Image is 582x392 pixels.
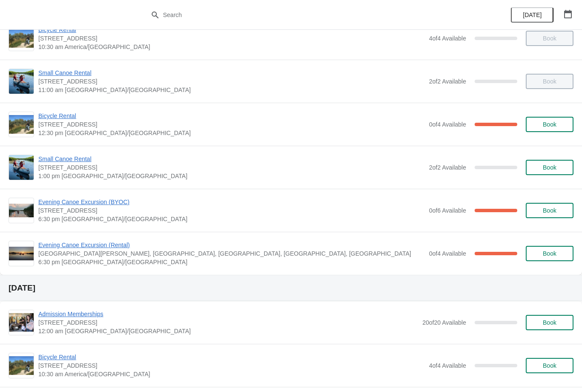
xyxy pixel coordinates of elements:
span: [STREET_ADDRESS] [38,206,425,215]
span: 20 of 20 Available [422,319,466,326]
span: Small Canoe Rental [38,69,425,77]
span: 12:30 pm [GEOGRAPHIC_DATA]/[GEOGRAPHIC_DATA] [38,129,425,137]
span: [GEOGRAPHIC_DATA][PERSON_NAME], [GEOGRAPHIC_DATA], [GEOGRAPHIC_DATA], [GEOGRAPHIC_DATA], [GEOGRAP... [38,249,425,258]
span: Book [543,362,556,369]
span: Evening Canoe Excursion (BYOC) [38,198,425,206]
span: 6:30 pm [GEOGRAPHIC_DATA]/[GEOGRAPHIC_DATA] [38,215,425,223]
span: Bicycle Rental [38,112,425,120]
span: 0 of 4 Available [429,121,466,128]
img: Small Canoe Rental | 1 Snow Goose Bay, Stonewall, MB R0C 2Z0 | 11:00 am America/Winnipeg [9,69,34,94]
span: [STREET_ADDRESS] [38,163,425,172]
img: Bicycle Rental | 1 Snow Goose Bay, Stonewall, MB R0C 2Z0 | 10:30 am America/Winnipeg [9,29,34,48]
img: Evening Canoe Excursion (BYOC) | 1 Snow Goose Bay, Stonewall, MB R0C 2Z0 | 6:30 pm America/Winnipeg [9,204,34,218]
input: Search [163,7,437,23]
span: Book [543,164,556,171]
span: 11:00 am [GEOGRAPHIC_DATA]/[GEOGRAPHIC_DATA] [38,86,425,94]
img: Small Canoe Rental | 1 Snow Goose Bay, Stonewall, MB R0C 2Z0 | 1:00 pm America/Winnipeg [9,155,34,180]
button: Book [526,203,573,218]
button: Book [526,358,573,373]
span: Admission Memberships [38,310,418,318]
span: [STREET_ADDRESS] [38,34,425,43]
span: 12:00 am [GEOGRAPHIC_DATA]/[GEOGRAPHIC_DATA] [38,327,418,335]
img: Bicycle Rental | 1 Snow Goose Bay, Stonewall, MB R0C 2Z0 | 12:30 pm America/Winnipeg [9,115,34,134]
span: [STREET_ADDRESS] [38,77,425,86]
span: [STREET_ADDRESS] [38,120,425,129]
span: [STREET_ADDRESS] [38,318,418,327]
span: 2 of 2 Available [429,78,466,85]
span: Book [543,121,556,128]
span: [STREET_ADDRESS] [38,361,425,370]
span: Bicycle Rental [38,26,425,34]
h2: [DATE] [9,284,573,292]
span: 2 of 2 Available [429,164,466,171]
button: [DATE] [511,7,553,23]
img: Bicycle Rental | 1 Snow Goose Bay, Stonewall, MB R0C 2Z0 | 10:30 am America/Winnipeg [9,356,34,375]
span: 4 of 4 Available [429,362,466,369]
span: 10:30 am America/[GEOGRAPHIC_DATA] [38,43,425,51]
img: Evening Canoe Excursion (Rental) | Oak Hammock Marsh Wetland Discovery Centre, Snow Goose Bay, St... [9,247,34,261]
span: [DATE] [523,12,542,18]
button: Book [526,117,573,132]
span: 4 of 4 Available [429,35,466,42]
span: Book [543,207,556,214]
span: Book [543,319,556,326]
span: 0 of 4 Available [429,250,466,257]
span: Small Canoe Rental [38,155,425,163]
span: Book [543,250,556,257]
button: Book [526,315,573,330]
span: 0 of 6 Available [429,207,466,214]
span: 1:00 pm [GEOGRAPHIC_DATA]/[GEOGRAPHIC_DATA] [38,172,425,180]
img: Admission Memberships | 1 Snow Goose Bay, Stonewall, MB R0C 2Z0 | 12:00 am America/Winnipeg [9,310,34,335]
span: 10:30 am America/[GEOGRAPHIC_DATA] [38,370,425,378]
button: Book [526,246,573,261]
span: Bicycle Rental [38,353,425,361]
button: Book [526,160,573,175]
span: 6:30 pm [GEOGRAPHIC_DATA]/[GEOGRAPHIC_DATA] [38,258,425,266]
span: Evening Canoe Excursion (Rental) [38,241,425,249]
